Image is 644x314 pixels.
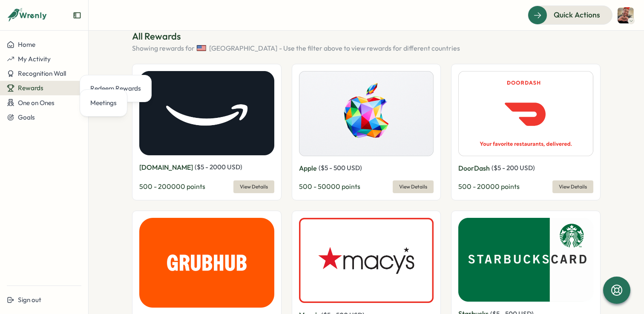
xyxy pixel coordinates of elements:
[233,180,274,193] button: View Details
[196,43,207,53] img: United States
[458,163,490,174] p: DoorDash
[552,180,593,193] button: View Details
[18,69,66,77] span: Recognition Wall
[139,218,274,308] img: Grubhub
[18,99,55,107] span: One on Ones
[209,43,277,54] span: [GEOGRAPHIC_DATA]
[18,55,51,63] span: My Activity
[458,182,520,191] span: 500 - 20000 points
[18,296,41,304] span: Sign out
[554,9,600,20] span: Quick Actions
[87,95,120,111] a: Meetings
[139,182,205,191] span: 500 - 200000 points
[73,11,81,20] button: Expand sidebar
[279,43,460,54] span: - Use the filter above to view rewards for different countries
[139,162,193,173] p: [DOMAIN_NAME]
[299,163,317,174] p: Apple
[299,218,434,303] img: Macy's
[90,98,117,108] div: Meetings
[18,84,43,92] span: Rewards
[132,43,195,54] span: Showing rewards for
[492,164,535,172] span: ( $ 5 - 200 USD )
[87,80,144,97] a: Redeem Rewards
[458,71,593,156] img: DoorDash
[139,71,274,155] img: Amazon.com
[399,181,427,193] span: View Details
[18,113,35,121] span: Goals
[18,40,35,49] span: Home
[319,164,362,172] span: ( $ 5 - 500 USD )
[528,6,612,24] button: Quick Actions
[195,163,242,171] span: ( $ 5 - 2000 USD )
[559,181,587,193] span: View Details
[132,30,601,43] p: All Rewards
[90,84,141,93] div: Redeem Rewards
[458,218,593,302] img: Starbucks
[240,181,268,193] span: View Details
[299,182,360,191] span: 500 - 50000 points
[393,180,434,193] button: View Details
[618,7,634,23] img: Cyndyl Harrison
[299,71,434,156] img: Apple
